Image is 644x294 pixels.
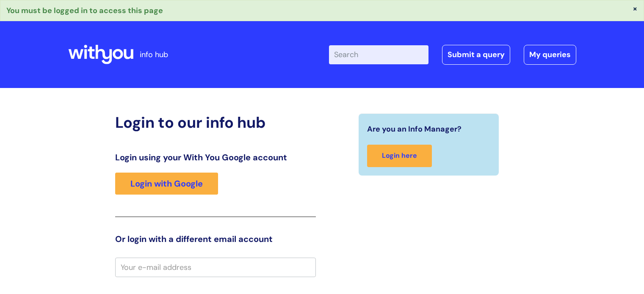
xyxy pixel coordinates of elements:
[367,145,432,167] a: Login here
[367,122,462,136] span: Are you an Info Manager?
[115,258,316,277] input: Your e-mail address
[524,45,576,64] a: My queries
[140,48,168,61] p: info hub
[115,173,218,195] a: Login with Google
[115,234,316,244] h3: Or login with a different email account
[329,45,428,64] input: Search
[633,5,638,12] button: ×
[115,113,316,132] h2: Login to our info hub
[115,152,316,162] h3: Login using your With You Google account
[442,45,510,64] a: Submit a query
